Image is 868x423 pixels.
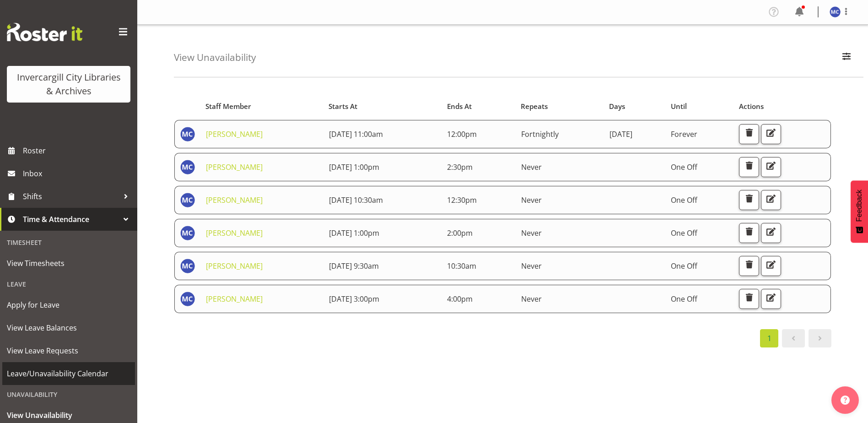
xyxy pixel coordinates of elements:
span: One Off [671,228,697,238]
span: Forever [671,129,697,139]
span: Days [609,101,625,112]
button: Delete Unavailability [739,289,759,309]
span: Feedback [855,190,863,222]
span: 12:00pm [447,129,477,139]
a: Apply for Leave [2,293,135,316]
a: View Timesheets [2,252,135,275]
img: help-xxl-2.png [841,396,850,405]
img: maria-catu11656.jpg [180,127,195,141]
a: View Leave Requests [2,339,135,362]
span: Until [671,101,687,112]
img: Rosterit website logo [7,23,82,41]
span: Apply for Leave [7,298,130,312]
span: View Leave Requests [7,344,130,358]
button: Edit Unavailability [761,256,781,276]
span: [DATE] 10:30am [329,195,383,205]
button: Delete Unavailability [739,190,759,210]
span: Fortnightly [521,129,559,139]
img: maria-catu11656.jpg [180,292,195,306]
span: One Off [671,261,697,271]
button: Feedback - Show survey [851,180,868,243]
span: Never [521,195,542,205]
span: Never [521,228,542,238]
span: Time & Attendance [23,212,119,226]
span: [DATE] 1:00pm [329,228,379,238]
span: View Unavailability [7,408,130,422]
a: [PERSON_NAME] [206,261,263,271]
div: Unavailability [2,385,135,404]
span: One Off [671,162,697,172]
span: [DATE] 1:00pm [329,162,379,172]
span: Shifts [23,190,119,203]
h4: View Unavailability [174,52,256,63]
span: Staff Member [205,101,251,112]
span: Never [521,294,542,304]
div: Timesheet [2,233,135,252]
a: [PERSON_NAME] [206,129,263,139]
button: Delete Unavailability [739,223,759,243]
span: Ends At [447,101,472,112]
span: Leave/Unavailability Calendar [7,367,130,380]
span: 10:30am [447,261,476,271]
button: Filter Employees [837,48,856,68]
button: Edit Unavailability [761,157,781,177]
span: 2:00pm [447,228,473,238]
a: [PERSON_NAME] [206,228,263,238]
span: [DATE] 9:30am [329,261,379,271]
a: Leave/Unavailability Calendar [2,362,135,385]
span: 12:30pm [447,195,477,205]
img: maria-catu11656.jpg [830,6,841,17]
span: [DATE] 3:00pm [329,294,379,304]
button: Edit Unavailability [761,124,781,144]
button: Edit Unavailability [761,223,781,243]
img: maria-catu11656.jpg [180,259,195,273]
span: 4:00pm [447,294,473,304]
div: Leave [2,275,135,293]
a: [PERSON_NAME] [206,195,263,205]
a: [PERSON_NAME] [206,294,263,304]
img: maria-catu11656.jpg [180,160,195,174]
span: One Off [671,294,697,304]
span: Roster [23,144,133,157]
button: Delete Unavailability [739,124,759,144]
span: One Off [671,195,697,205]
span: [DATE] [609,129,632,139]
span: [DATE] 11:00am [329,129,383,139]
div: Invercargill City Libraries & Archives [16,70,121,98]
img: maria-catu11656.jpg [180,226,195,240]
span: View Timesheets [7,256,130,270]
span: View Leave Balances [7,321,130,335]
span: Repeats [521,101,548,112]
button: Delete Unavailability [739,157,759,177]
span: Actions [739,101,764,112]
img: maria-catu11656.jpg [180,193,195,207]
span: Never [521,261,542,271]
a: View Leave Balances [2,316,135,339]
span: 2:30pm [447,162,473,172]
button: Edit Unavailability [761,289,781,309]
span: Starts At [329,101,357,112]
button: Edit Unavailability [761,190,781,210]
span: Never [521,162,542,172]
button: Delete Unavailability [739,256,759,276]
a: [PERSON_NAME] [206,162,263,172]
span: Inbox [23,167,133,180]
